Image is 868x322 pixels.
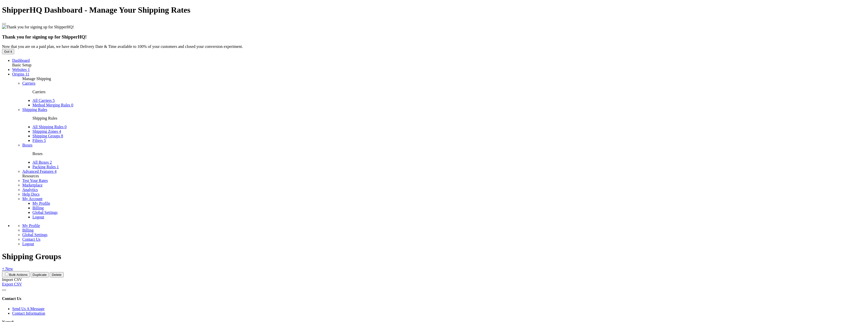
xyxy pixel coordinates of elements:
div: Import CSV [2,277,866,282]
span: Shipping Groups [32,134,60,138]
li: My Account [22,197,866,219]
span: 4 [59,129,61,134]
span: Filters [32,138,43,143]
li: Billing [32,206,866,210]
li: All Boxes [32,160,866,165]
p: Shipping Rules [32,116,866,121]
a: + New [2,267,13,271]
li: My Profile [32,201,866,206]
a: Global Settings [22,233,47,237]
li: Dashboard [12,58,866,63]
h1: Shipping Groups [2,252,866,261]
li: Shipping Groups [32,134,866,138]
div: Resources [22,174,866,178]
li: Shipping Rules [22,107,866,143]
li: Shipping Zones [32,129,866,134]
span: Method Merging Rules [32,103,70,107]
a: Packing Rules 1 [32,165,59,169]
a: My Profile [32,201,50,205]
a: Boxes [22,143,32,147]
span: All Boxes [32,160,49,164]
li: Marketplace [22,183,866,187]
a: My Account [22,197,43,201]
a: Carriers [22,81,35,85]
a: Shipping Groups 8 [32,134,63,138]
span: 1 [28,67,30,72]
a: Websites 1 [12,67,30,72]
span: Billing [22,228,33,232]
span: 0 [71,103,73,107]
span: All Carriers [32,98,52,103]
span: 11 [25,72,29,76]
p: Boxes [32,151,866,156]
li: Contact Us [22,237,866,242]
li: Method Merging Rules [32,103,866,107]
li: Global Settings [32,210,866,215]
li: Origins [12,72,866,77]
li: Analytics [22,187,866,192]
li: Test Your Rates [22,178,866,183]
a: Shipping Rules [22,107,47,112]
a: All Boxes 2 [32,160,52,164]
li: All Shipping Rules [32,125,866,129]
a: Global Settings [32,210,58,215]
div: Manage Shipping [22,77,866,81]
li: Filters [32,138,866,143]
span: 1 [57,165,59,169]
img: Thank you for signing up for ShipperHQ! [2,25,74,29]
h1: ShipperHQ Dashboard - Manage Your Shipping Rates [2,5,866,15]
a: My Profile [22,223,40,228]
li: Advanced Features [22,169,866,174]
span: 5 [53,98,55,103]
button: Duplicate [31,272,49,277]
span: Origins [12,72,24,76]
a: Logout [22,242,34,246]
span: 0 [65,125,67,129]
a: Logout [32,215,44,219]
a: Analytics [22,187,38,192]
li: My Profile [22,223,866,228]
span: All Shipping Rules [32,125,64,129]
a: Shipping Zones 4 [32,129,61,134]
div: Basic Setup [12,63,866,67]
a: Billing [32,206,44,210]
li: Billing [22,228,866,233]
li: Websites [12,67,866,72]
a: Advanced Features 4 [22,169,57,174]
button: Delete [50,272,64,277]
a: Filters 5 [32,138,46,143]
li: All Carriers [32,98,866,103]
li: Help Docs [22,192,866,197]
span: Contact Us [22,237,41,241]
li: Global Settings [22,233,866,237]
a: All Carriers 5 [32,98,55,103]
a: Test Your Rates [22,178,48,183]
a: Help Docs [22,192,40,196]
p: Carriers [32,90,866,94]
li: Packing Rules [32,165,866,169]
li: Carriers [22,81,866,107]
h3: Thank you for signing up for ShipperHQ! [2,34,866,40]
span: Packing Rules [32,165,56,169]
li: Logout [22,242,866,246]
span: Shipping Zones [32,129,58,134]
span: Websites [12,67,27,72]
button: Got it [2,49,14,54]
a: All Shipping Rules 0 [32,125,67,129]
li: Boxes [22,143,866,169]
a: Dashboard [12,58,30,63]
